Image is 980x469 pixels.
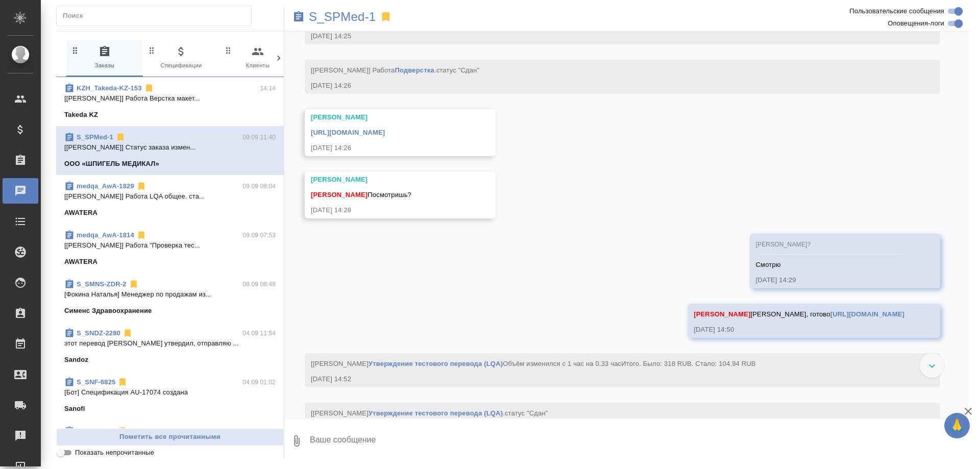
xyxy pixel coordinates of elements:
[311,191,411,199] span: Посмотришь?
[115,132,126,142] svg: Отписаться
[242,328,276,338] p: 04.09 11:54
[242,279,276,289] p: 08.09 08:48
[311,31,904,41] div: [DATE] 14:25
[694,310,750,318] span: [PERSON_NAME]
[75,448,154,458] span: Показать непрочитанные
[77,231,134,239] a: medqa_AwA-1814
[948,415,966,436] span: 🙏
[242,230,276,240] p: 09.09 07:53
[147,45,215,70] span: Спецификации
[64,142,276,153] p: [[PERSON_NAME]] Статус заказа измен...
[694,325,904,335] div: [DATE] 14:50
[122,328,133,338] svg: Отписаться
[224,45,233,55] svg: Зажми и перетащи, чтобы поменять порядок вкладок
[311,143,460,153] div: [DATE] 14:26
[311,129,385,136] a: [URL][DOMAIN_NAME]
[56,224,284,273] div: medqa_AwA-181409.09 07:53[[PERSON_NAME]] Работа "Проверка тес...AWATERA
[849,6,944,16] span: Пользовательские сообщения
[56,371,284,420] div: S_SNF-682504.09 01:02[Бот] Спецификация AU-17074 созданаSanofi
[311,191,367,199] span: [PERSON_NAME]
[311,81,904,91] div: [DATE] 14:26
[56,273,284,322] div: S_SMNS-ZDR-208.09 08:48[Фокина Наталья] Менеджер по продажам из...Сименс Здравоохранение
[136,230,146,240] svg: Отписаться
[77,84,142,92] a: KZH_Takeda-KZ-153
[311,205,460,215] div: [DATE] 14:28
[56,175,284,224] div: medqa_AwA-182909.09 08:04[[PERSON_NAME]] Работа LQA общее. ста...AWATERA
[944,413,970,438] button: 🙏
[242,181,276,191] p: 09.09 08:04
[369,360,503,367] a: Утверждение тестового перевода (LQA)
[64,338,276,349] p: этот перевод [PERSON_NAME] утвердил, отправляю ...
[117,426,128,436] svg: Отписаться
[830,310,904,318] a: [URL][DOMAIN_NAME]
[64,257,97,267] p: AWATERA
[311,175,460,185] div: [PERSON_NAME]
[64,191,276,202] p: [[PERSON_NAME]] Работа LQA общее. ста...
[77,427,115,435] a: S_SNF-6845
[77,133,113,141] a: S_SPMed-1
[242,132,276,142] p: 09.09 11:40
[62,431,278,443] span: Пометить все прочитанными
[56,126,284,175] div: S_SPMed-109.09 11:40[[PERSON_NAME]] Статус заказа измен...ООО «ШПИГЕЛЬ МЕДИКАЛ»
[756,241,811,248] span: [PERSON_NAME]?
[369,409,503,417] a: Утверждение тестового перевода (LQA)
[242,426,276,436] p: 04.09 01:02
[224,45,292,70] span: Клиенты
[147,45,157,55] svg: Зажми и перетащи, чтобы поменять порядок вкладок
[756,275,905,285] div: [DATE] 14:29
[311,360,756,367] span: [[PERSON_NAME] Объём изменился с 1 час на 0.33 час
[144,83,154,93] svg: Отписаться
[64,240,276,251] p: [[PERSON_NAME]] Работа "Проверка тес...
[64,110,98,120] p: Takeda KZ
[64,93,276,104] p: [[PERSON_NAME]] Работа Верстка макет...
[63,9,251,23] input: Поиск
[70,45,139,70] span: Заказы
[64,159,159,169] p: ООО «ШПИГЕЛЬ МЕДИКАЛ»
[56,420,284,469] div: S_SNF-684504.09 01:02[Бот] Спецификация AU-17077 созданаSanofi
[888,18,944,29] span: Оповещения-логи
[260,83,276,93] p: 14:14
[242,377,276,387] p: 04.09 01:02
[129,279,139,289] svg: Отписаться
[64,355,88,365] p: Sandoz
[505,409,548,417] span: статус "Сдан"
[395,66,434,74] a: Подверстка
[77,329,120,337] a: S_SNDZ-2280
[70,45,80,55] svg: Зажми и перетащи, чтобы поменять порядок вкладок
[436,66,480,74] span: статус "Сдан"
[56,322,284,371] div: S_SNDZ-228004.09 11:54этот перевод [PERSON_NAME] утвердил, отправляю ...Sandoz
[136,181,146,191] svg: Отписаться
[311,112,460,122] div: [PERSON_NAME]
[311,66,479,74] span: [[PERSON_NAME]] Работа .
[311,409,548,417] span: [[PERSON_NAME] .
[311,374,904,384] div: [DATE] 14:52
[64,208,97,218] p: AWATERA
[694,310,904,318] span: [PERSON_NAME], готово
[56,428,284,446] button: Пометить все прочитанными
[621,360,755,367] span: Итого. Было: 318 RUB. Стало: 104.94 RUB
[117,377,128,387] svg: Отписаться
[77,378,115,386] a: S_SNF-6825
[64,289,276,300] p: [Фокина Наталья] Менеджер по продажам из...
[56,77,284,126] div: KZH_Takeda-KZ-15314:14[[PERSON_NAME]] Работа Верстка макет...Takeda KZ
[756,261,781,268] span: Смотрю
[309,12,376,22] a: S_SPMed-1
[64,404,85,414] p: Sanofi
[64,387,276,398] p: [Бот] Спецификация AU-17074 создана
[77,280,127,288] a: S_SMNS-ZDR-2
[64,306,152,316] p: Сименс Здравоохранение
[77,182,134,190] a: medqa_AwA-1829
